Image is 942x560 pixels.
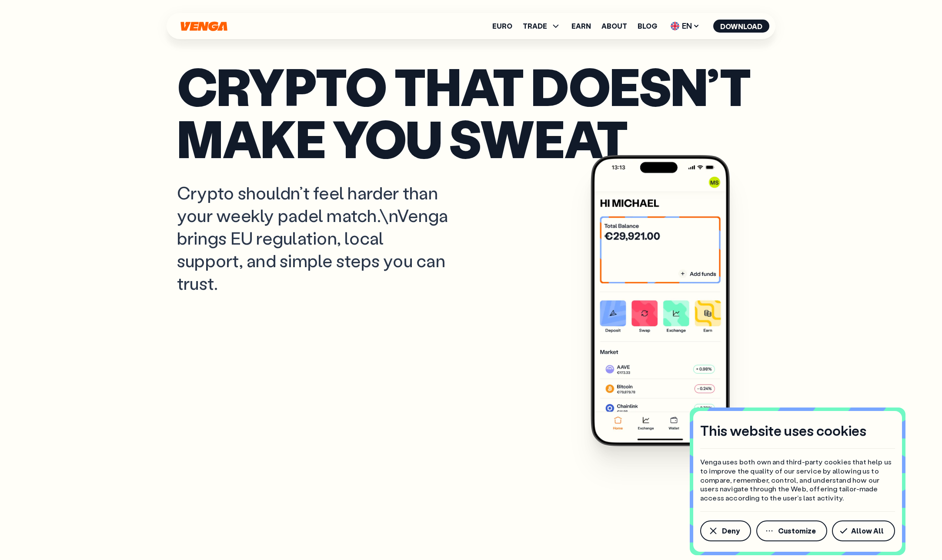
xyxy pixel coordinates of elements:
button: Deny [700,520,751,541]
button: Allow All [832,520,895,541]
span: Customize [778,527,816,534]
button: Customize [756,520,827,541]
p: Crypto that doesn’t make you sweat [177,60,765,164]
a: Euro [492,23,512,30]
span: Deny [722,527,740,534]
button: Download [713,20,769,33]
p: Crypto shouldn’t feel harder than your weekly padel match.\nVenga brings EU regulation, local sup... [177,181,452,294]
img: Venga app main [591,155,730,446]
p: Venga uses both own and third-party cookies that help us to improve the quality of our service by... [700,457,895,503]
a: Earn [571,23,591,30]
span: Allow All [851,527,884,534]
svg: Home [180,21,228,31]
a: About [601,23,627,30]
span: EN [668,19,703,33]
h4: This website uses cookies [700,421,866,440]
img: flag-uk [671,22,679,30]
span: TRADE [523,21,561,31]
span: TRADE [523,23,547,30]
a: Blog [638,23,657,30]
